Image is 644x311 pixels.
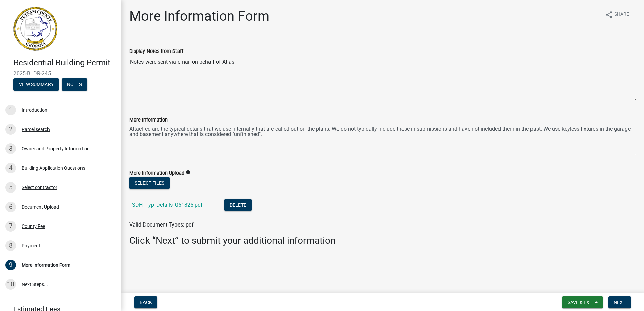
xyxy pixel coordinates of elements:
[129,235,636,246] h3: Click “Next” to submit your additional information
[614,300,625,305] span: Next
[129,177,170,189] button: Select files
[130,202,203,208] a: _SDH_Typ_Details_061825.pdf
[129,49,183,54] label: Display Notes from Staff
[600,8,635,21] button: shareShare
[5,202,16,212] div: 6
[13,70,108,77] span: 2025-BLDR-245
[5,221,16,232] div: 7
[62,78,87,91] button: Notes
[140,300,152,305] span: Back
[62,82,87,88] wm-modal-confirm: Notes
[5,124,16,135] div: 2
[186,170,190,175] i: info
[224,202,252,209] wm-modal-confirm: Delete Document
[5,260,16,270] div: 9
[22,224,45,229] div: County Fee
[562,296,603,308] button: Save & Exit
[608,296,631,308] button: Next
[5,279,16,290] div: 10
[224,199,252,211] button: Delete
[5,182,16,193] div: 5
[614,11,629,19] span: Share
[22,263,70,267] div: More Information Form
[129,8,269,24] h1: More Information Form
[22,127,50,132] div: Parcel search
[5,143,16,154] div: 3
[5,163,16,173] div: 4
[605,11,613,19] i: share
[129,118,168,123] label: More Information
[5,105,16,115] div: 1
[13,58,116,68] h4: Residential Building Permit
[13,82,59,88] wm-modal-confirm: Summary
[22,146,90,151] div: Owner and Property Information
[129,171,184,176] label: More Information Upload
[129,221,194,228] span: Valid Document Types: pdf
[22,185,57,190] div: Select contractor
[134,296,157,308] button: Back
[22,108,47,112] div: Introduction
[22,243,40,248] div: Payment
[13,7,57,51] img: Putnam County, Georgia
[22,205,59,209] div: Document Upload
[22,166,85,170] div: Building Application Questions
[129,55,636,101] textarea: Notes were sent via email on behalf of Atlas
[568,300,593,305] span: Save & Exit
[5,240,16,251] div: 8
[13,78,59,91] button: View Summary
